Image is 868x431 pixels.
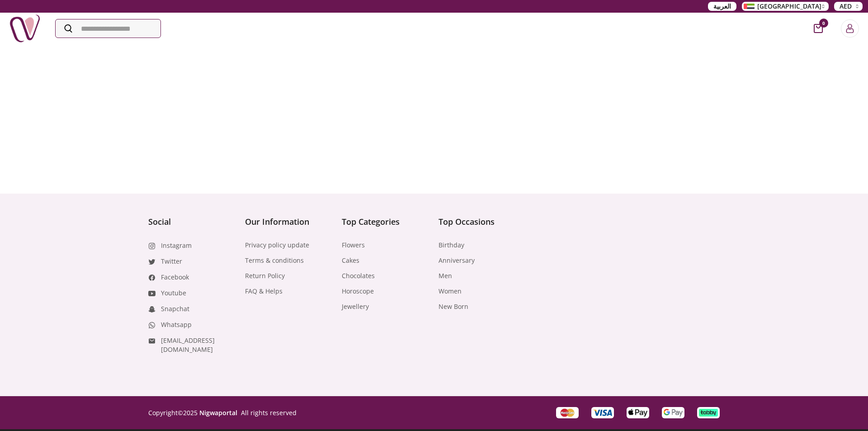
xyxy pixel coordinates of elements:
[245,256,304,265] a: Terms & conditions
[245,287,283,296] a: FAQ & Helps
[161,336,236,354] a: [EMAIL_ADDRESS][DOMAIN_NAME]
[744,4,755,9] img: Arabic_dztd3n.png
[627,407,649,418] div: payment-apple-pay
[148,408,297,417] p: Copyright © 2025 All rights reserved
[342,256,359,265] a: Cakes
[161,289,186,298] a: Youtube
[841,19,859,38] button: Login
[742,2,829,11] button: [GEOGRAPHIC_DATA]
[342,302,369,311] a: Jewellery
[342,287,374,296] a: Horoscope
[664,409,683,417] img: payment-google-pay
[591,407,614,418] div: Visa
[56,19,160,38] input: Search
[161,320,192,329] a: Whatsapp
[342,271,375,280] a: Chocolates
[556,407,579,418] div: Master Card
[161,304,189,313] a: Snapchat
[161,257,182,266] a: Twitter
[628,409,647,417] img: payment-apple-pay
[697,407,720,418] div: payment-tabby
[439,215,526,228] h4: Top Occasions
[199,408,237,417] a: Nigwaportal
[699,409,718,417] img: payment-tabby
[439,287,462,296] a: Women
[245,271,285,280] a: Return Policy
[814,24,823,33] button: cart-button
[161,241,192,250] a: Instagram
[439,241,464,250] a: Birthday
[819,19,828,28] span: 0
[148,215,236,228] h4: Social
[593,409,612,417] img: Visa
[840,2,852,11] span: AED
[439,256,475,265] a: Anniversary
[757,2,821,11] span: [GEOGRAPHIC_DATA]
[342,241,365,250] a: Flowers
[245,215,333,228] h4: Our Information
[342,215,429,228] h4: Top Categories
[439,271,452,280] a: Men
[9,13,41,44] img: Nigwa-uae-gifts
[560,408,575,417] img: Master Card
[713,2,731,11] span: العربية
[834,2,863,11] button: AED
[245,241,309,250] a: Privacy policy update
[662,407,684,418] div: payment-google-pay
[439,302,468,311] a: New Born
[161,273,189,282] a: Facebook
